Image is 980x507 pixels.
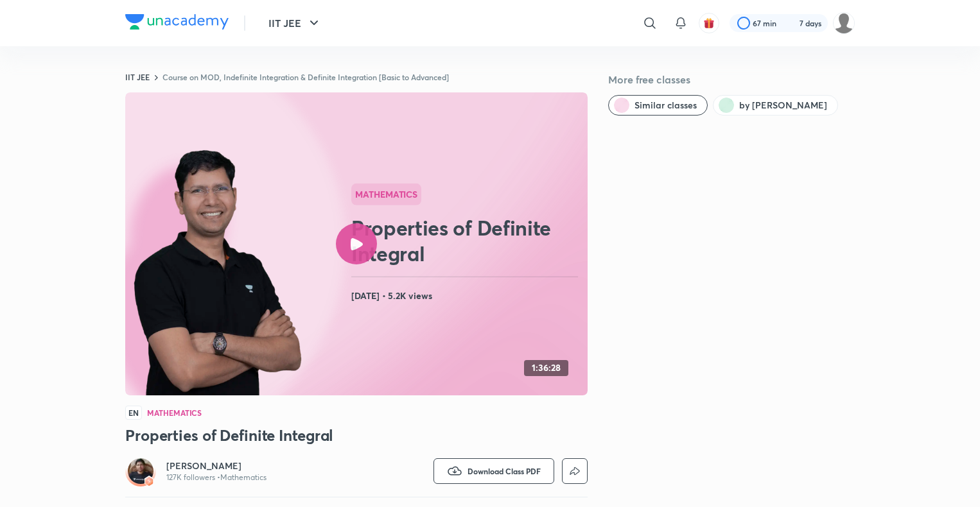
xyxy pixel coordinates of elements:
img: Avatar [128,458,153,484]
a: Avatarbadge [125,456,156,486]
span: by Manoj Chauhan [739,99,827,112]
span: EN [125,406,142,420]
h2: Properties of Definite Integral [351,215,582,266]
img: avatar [703,17,715,29]
span: Download Class PDF [468,466,541,476]
h4: Mathematics [147,409,202,417]
p: 127K followers • Mathematics [166,472,267,483]
a: Company Logo [125,14,229,33]
a: Course on MOD, Indefinite Integration & Definite Integration [Basic to Advanced] [162,72,449,82]
button: Download Class PDF [433,458,554,484]
h5: More free classes [608,72,855,87]
img: Company Logo [125,14,229,30]
button: by Manoj Chauhan [713,95,838,116]
img: SANJU TALUKDAR [833,12,855,34]
a: [PERSON_NAME] [166,460,267,472]
span: Similar classes [634,99,697,112]
a: IIT JEE [125,72,150,82]
button: avatar [699,13,719,33]
button: Similar classes [608,95,708,116]
img: streak [784,17,797,30]
button: IIT JEE [261,10,329,36]
h4: 1:36:28 [532,363,561,374]
img: badge [144,477,153,486]
h3: Properties of Definite Integral [125,425,588,445]
h4: [DATE] • 5.2K views [351,288,582,304]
